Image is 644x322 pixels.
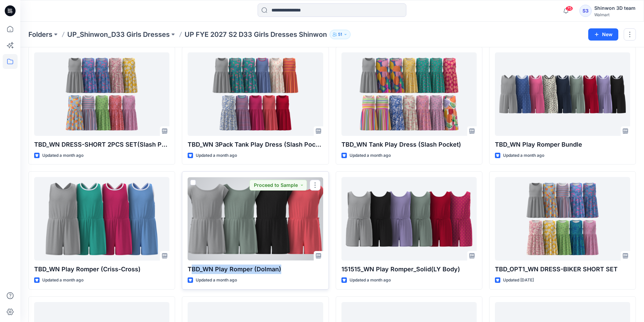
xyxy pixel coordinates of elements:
div: Shinwon 3D team [594,4,636,12]
p: Updated [DATE] [503,277,534,284]
p: TBD_WN Play Romper (Dolman) [188,265,323,274]
p: Updated a month ago [42,277,84,284]
p: TBD_WN DRESS-SHORT 2PCS SET(Slash Pocket) [34,140,169,149]
p: Updated a month ago [42,152,84,159]
p: 151515_WN Play Romper_Solid(LY Body) [341,265,477,274]
button: New [588,28,618,41]
p: TBD_WN Play Romper (Criss-Cross) [34,265,169,274]
p: Updated a month ago [350,152,391,159]
div: S3 [579,5,592,17]
p: TBD_WN 3Pack Tank Play Dress (Slash Pocket) [188,140,323,149]
div: Walmart [594,12,636,17]
p: UP FYE 2027 S2 D33 Girls Dresses Shinwon [185,30,327,39]
button: 51 [330,30,351,39]
p: 51 [338,31,342,38]
a: TBD_WN Play Romper Bundle [495,52,630,136]
a: TBD_OPT1_WN DRESS-BIKER SHORT SET [495,177,630,261]
a: TBD_WN DRESS-SHORT 2PCS SET(Slash Pocket) [34,52,169,136]
p: Updated a month ago [196,277,237,284]
a: TBD_WN 3Pack Tank Play Dress (Slash Pocket) [188,52,323,136]
p: Updated a month ago [350,277,391,284]
a: Folders [28,30,52,39]
span: 75 [566,6,573,11]
a: 151515_WN Play Romper_Solid(LY Body) [341,177,477,261]
a: TBD_WN Play Romper (Dolman) [188,177,323,261]
p: Updated a month ago [196,152,237,159]
p: TBD_WN Play Romper Bundle [495,140,630,149]
a: TBD_WN Tank Play Dress (Slash Pocket) [341,52,477,136]
a: TBD_WN Play Romper (Criss-Cross) [34,177,169,261]
p: TBD_WN Tank Play Dress (Slash Pocket) [341,140,477,149]
p: Updated a month ago [503,152,544,159]
p: TBD_OPT1_WN DRESS-BIKER SHORT SET [495,265,630,274]
a: UP_Shinwon_D33 Girls Dresses [67,30,170,39]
